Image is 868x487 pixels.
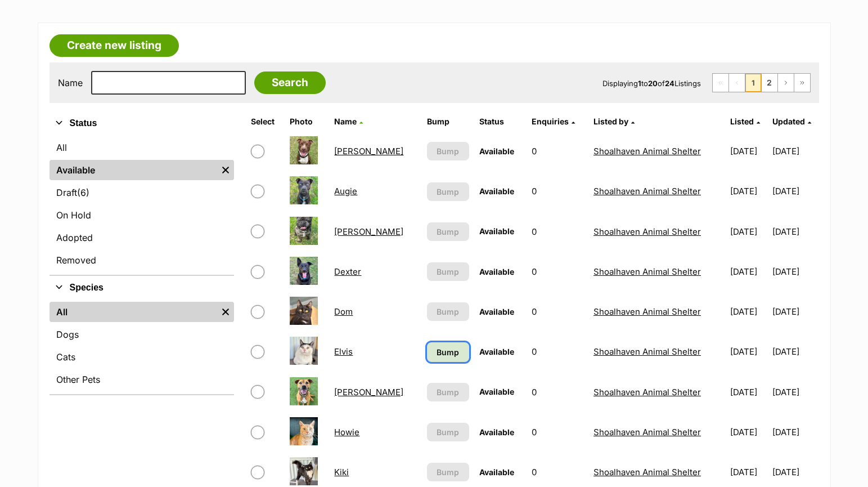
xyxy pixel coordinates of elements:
[334,266,361,277] a: Dexter
[50,302,217,322] a: All
[794,74,810,92] a: Last page
[638,79,641,88] strong: 1
[50,280,234,295] button: Species
[217,302,234,322] a: Remove filter
[593,467,701,477] a: Shoalhaven Animal Shelter
[532,117,575,126] a: Enquiries
[726,212,771,251] td: [DATE]
[778,74,794,92] a: Next page
[285,113,329,131] th: Photo
[593,387,701,397] a: Shoalhaven Animal Shelter
[726,413,771,452] td: [DATE]
[527,332,588,371] td: 0
[726,252,771,291] td: [DATE]
[527,132,588,171] td: 0
[427,262,469,281] button: Bump
[726,172,771,211] td: [DATE]
[593,306,701,317] a: Shoalhaven Animal Shelter
[334,306,353,317] a: Dom
[648,79,658,88] strong: 20
[50,135,234,275] div: Status
[427,463,469,481] button: Bump
[437,466,459,478] span: Bump
[762,74,777,92] a: Page 2
[437,306,459,318] span: Bump
[437,426,459,438] span: Bump
[479,347,514,356] span: Available
[334,346,353,357] a: Elvis
[437,346,459,358] span: Bump
[726,332,771,371] td: [DATE]
[772,292,818,331] td: [DATE]
[50,205,234,225] a: On Hold
[427,342,469,362] a: Bump
[50,324,234,345] a: Dogs
[50,137,234,158] a: All
[427,423,469,441] button: Bump
[602,79,701,88] span: Displaying to of Listings
[475,113,526,131] th: Status
[334,226,403,237] a: [PERSON_NAME]
[593,146,701,157] a: Shoalhaven Animal Shelter
[50,250,234,270] a: Removed
[593,117,635,126] a: Listed by
[772,373,818,412] td: [DATE]
[50,116,234,131] button: Status
[479,226,514,236] span: Available
[593,226,701,237] a: Shoalhaven Animal Shelter
[479,267,514,276] span: Available
[479,387,514,396] span: Available
[527,292,588,331] td: 0
[334,186,357,196] a: Augie
[772,117,805,126] span: Updated
[254,72,326,94] input: Search
[479,186,514,196] span: Available
[427,302,469,321] button: Bump
[437,186,459,198] span: Bump
[479,467,514,477] span: Available
[712,73,811,92] nav: Pagination
[527,413,588,452] td: 0
[713,74,728,92] span: First page
[50,182,234,203] a: Draft
[532,117,569,126] span: translation missing: en.admin.listings.index.attributes.enquiries
[334,117,357,126] span: Name
[427,142,469,160] button: Bump
[772,172,818,211] td: [DATE]
[50,369,234,390] a: Other Pets
[527,252,588,291] td: 0
[593,266,701,277] a: Shoalhaven Animal Shelter
[527,212,588,251] td: 0
[772,332,818,371] td: [DATE]
[50,160,217,180] a: Available
[50,227,234,248] a: Adopted
[427,222,469,241] button: Bump
[58,78,83,88] label: Name
[772,117,811,126] a: Updated
[772,212,818,251] td: [DATE]
[437,266,459,278] span: Bump
[772,132,818,171] td: [DATE]
[593,427,701,437] a: Shoalhaven Animal Shelter
[479,307,514,316] span: Available
[593,117,628,126] span: Listed by
[745,74,761,92] span: Page 1
[726,292,771,331] td: [DATE]
[334,427,359,437] a: Howie
[427,182,469,201] button: Bump
[772,252,818,291] td: [DATE]
[772,413,818,452] td: [DATE]
[334,117,363,126] a: Name
[437,226,459,238] span: Bump
[593,346,701,357] a: Shoalhaven Animal Shelter
[437,386,459,398] span: Bump
[334,146,403,157] a: [PERSON_NAME]
[726,132,771,171] td: [DATE]
[50,34,179,57] a: Create new listing
[730,117,760,126] a: Listed
[50,300,234,394] div: Species
[422,113,474,131] th: Bump
[77,186,89,199] span: (6)
[527,172,588,211] td: 0
[427,383,469,401] button: Bump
